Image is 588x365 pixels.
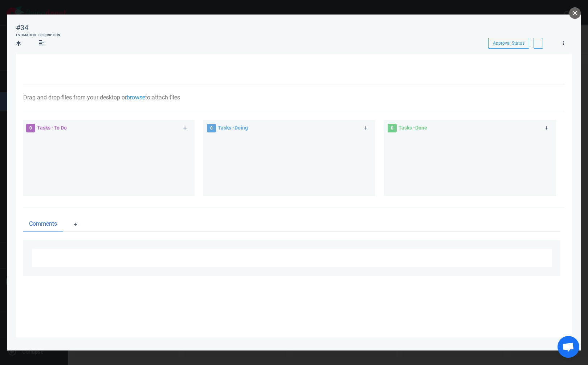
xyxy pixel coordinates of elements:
span: Tasks - Done [399,125,427,131]
a: browse [127,94,145,101]
span: 0 [207,124,216,132]
span: 0 [26,124,35,132]
span: Drag and drop files from your desktop or [23,94,127,101]
div: Estimation [16,33,36,38]
span: Comments [29,220,57,228]
button: Approval Status [488,38,529,49]
div: #34 [16,23,28,32]
div: Description [38,33,60,38]
button: close [569,7,581,19]
span: Tasks - Doing [218,125,248,131]
span: Tasks - To Do [37,125,67,131]
span: 0 [388,124,397,132]
span: to attach files [145,94,180,101]
div: Open de chat [558,336,579,358]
